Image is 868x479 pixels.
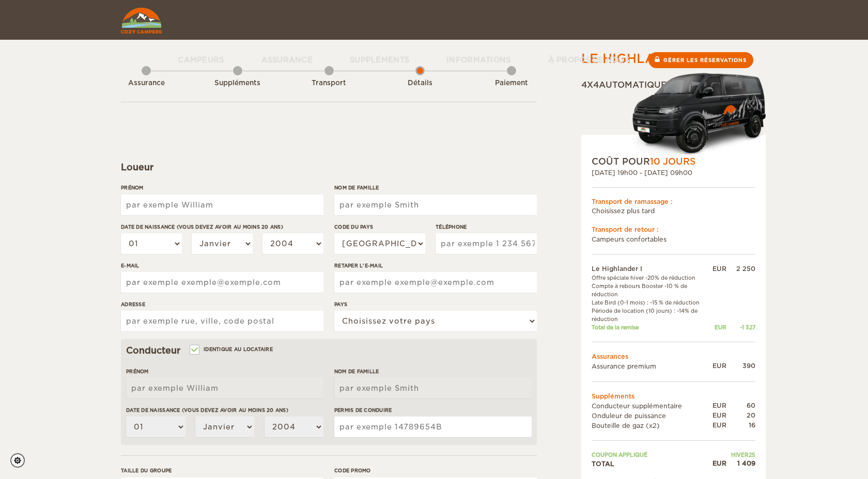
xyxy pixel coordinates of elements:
[712,421,726,429] font: EUR
[648,52,753,68] a: Gérer les réservations
[191,347,197,354] input: Identique au locataire
[592,402,682,410] font: Conducteur supplémentaire
[126,369,149,374] font: Prénom
[548,56,629,64] font: À propos de nous
[121,224,283,230] font: Date de naissance (Vous devez avoir au moins 20 ans)
[747,411,755,419] font: 20
[334,301,347,307] font: Pays
[592,362,656,370] font: Assurance premium
[712,362,726,370] font: EUR
[121,468,172,473] font: Taille du groupe
[428,40,529,79] a: Informations
[663,57,747,63] font: Gérer les réservations
[592,353,628,360] font: Assurances
[592,422,660,429] font: Bouteille de gaz (x2)
[334,378,532,398] input: par exemple Smith
[334,272,537,293] input: par exemple exemple@exemple.com
[436,233,537,254] input: par exemple 1 234 567 890
[350,56,409,64] font: Suppléments
[581,80,599,90] font: 4x4
[592,308,698,322] font: Période de location (10 jours) : -14% de réduction
[599,80,667,90] font: automatique
[712,411,726,419] font: EUR
[592,235,667,243] font: Campeurs confortables
[204,346,273,352] font: Identique au locataire
[712,402,726,409] font: EUR
[749,421,755,429] font: 16
[126,378,323,398] input: par exemple William
[408,79,432,87] font: Détails
[121,263,139,268] font: E-mail
[712,265,726,273] font: EUR
[592,207,655,215] font: Choisissez plus tard
[128,79,165,87] font: Assurance
[592,452,647,458] font: Coupon appliqué
[592,412,666,420] font: Onduleur de puissance
[592,169,692,177] font: [DATE] 19h00 - [DATE] 09h00
[742,362,755,370] font: 390
[334,468,371,473] font: Code promo
[121,162,153,172] font: Loueur
[623,71,766,155] img: Cozy-3.png
[214,79,260,87] font: Suppléments
[121,311,323,331] input: par exemple rue, ville, code postal
[530,40,648,79] a: À propos de nous
[436,224,467,230] font: Téléphone
[121,185,144,190] font: Prénom
[737,459,755,467] font: 1 409
[334,263,383,268] font: Retaper l'e-mail
[334,195,537,215] input: par exemple Smith
[712,459,726,467] font: EUR
[592,460,614,468] font: TOTAL
[159,40,242,79] a: Campeurs
[121,301,145,307] font: Adresse
[178,56,224,64] font: Campeurs
[126,345,180,356] font: Conducteur
[121,8,162,34] img: Campeurs confortables
[592,324,639,330] font: Total de la remise
[334,185,379,190] font: Nom de famille
[331,40,428,79] a: Suppléments
[747,402,755,409] font: 60
[740,324,755,330] font: -1 327
[334,369,379,374] font: Nom de famille
[592,275,695,281] font: Offre spéciale hiver -20% de réduction
[446,56,510,64] font: Informations
[592,283,687,297] font: Compte à rebours Booster -10 % de réduction
[121,195,323,215] input: par exemple William
[334,407,392,413] font: Permis de conduire
[592,156,650,167] font: COÛT POUR
[261,56,313,64] font: Assurance
[731,452,755,458] font: HIVER25
[592,198,673,205] font: Transport de ramassage :
[121,272,323,293] input: par exemple exemple@exemple.com
[243,40,332,79] a: Assurance
[592,265,642,273] font: Le Highlander I
[715,324,726,330] font: EUR
[736,265,755,273] font: 2 250
[592,226,659,233] font: Transport de retour :
[592,299,700,306] font: Late Bird (0-1 mois) : -15 % de réduction
[650,156,695,167] font: 10 JOURS
[495,79,528,87] font: Paiement
[126,407,288,413] font: Date de naissance (Vous devez avoir au moins 20 ans)
[334,417,532,437] input: par exemple 14789654B
[592,392,634,400] font: Suppléments
[312,79,346,87] font: Transport
[334,224,373,230] font: Code du pays
[10,453,32,468] a: Paramètres des cookies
